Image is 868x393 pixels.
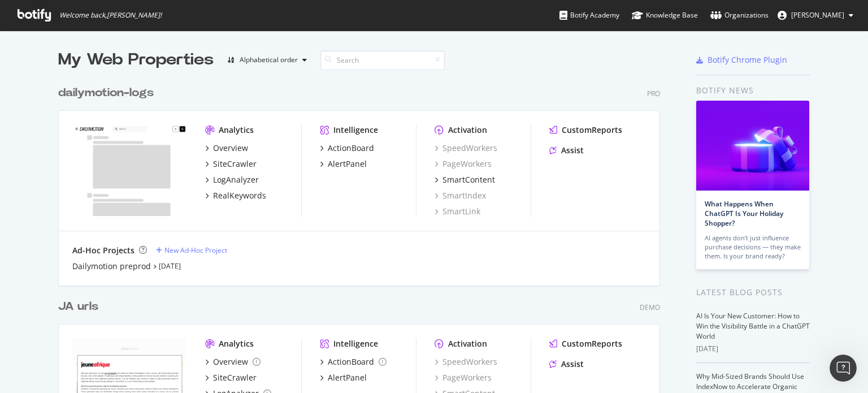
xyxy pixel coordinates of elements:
div: New Ad-Hoc Project [164,245,227,255]
a: PageWorkers [435,372,492,383]
div: Ad-Hoc Projects [72,245,134,256]
div: Botify Academy [559,10,619,21]
div: Analytics [219,124,254,136]
a: LogAnalyzer [205,174,259,185]
a: ActionBoard [320,142,374,154]
div: Assist [561,359,584,370]
div: Overview [213,356,248,368]
a: CustomReports [549,338,622,349]
div: Intelligence [333,338,378,349]
div: Latest Blog Posts [696,286,810,299]
a: ActionBoard [320,356,387,368]
a: SpeedWorkers [435,142,497,154]
a: dailymotion-logs [58,85,158,101]
div: Botify news [696,84,810,97]
div: dailymotion-logs [58,85,154,101]
div: ActionBoard [328,356,374,368]
div: [DATE] [696,344,810,354]
a: Overview [205,356,261,368]
a: AlertPanel [320,158,367,170]
div: AI agents don’t just influence purchase decisions — they make them. Is your brand ready? [705,234,801,261]
a: CustomReports [549,124,622,136]
a: SiteCrawler [205,372,257,383]
span: Welcome back, [PERSON_NAME] ! [59,11,162,20]
a: Assist [549,359,584,370]
div: Knowledge Base [632,10,698,21]
input: Search [320,50,445,70]
div: Activation [448,338,487,349]
a: AlertPanel [320,372,367,383]
a: SiteCrawler [205,158,257,170]
div: Botify Chrome Plugin [708,54,787,66]
div: Organizations [710,10,769,21]
div: My Web Properties [58,49,214,71]
div: Analytics [219,338,254,349]
a: New Ad-Hoc Project [156,245,227,255]
div: Intelligence [333,124,378,136]
div: JA urls [58,299,98,315]
div: AlertPanel [328,158,367,170]
a: SpeedWorkers [435,356,497,368]
div: RealKeywords [213,190,266,201]
div: SmartContent [442,174,495,185]
div: LogAnalyzer [213,174,259,185]
a: Dailymotion preprod [72,261,151,272]
div: CustomReports [562,124,622,136]
a: Overview [205,142,248,154]
div: Assist [561,145,584,156]
div: SiteCrawler [213,372,257,383]
div: Activation [448,124,487,136]
div: SiteCrawler [213,158,257,170]
div: ActionBoard [328,142,374,154]
a: PageWorkers [435,158,492,170]
a: SmartIndex [435,190,486,201]
a: JA urls [58,299,103,315]
a: SmartLink [435,206,480,217]
a: RealKeywords [205,190,266,201]
button: [PERSON_NAME] [769,6,862,24]
div: Overview [213,142,248,154]
div: Demo [640,303,660,312]
div: CustomReports [562,338,622,349]
a: SmartContent [435,174,495,185]
img: www.dailymotion.com [72,124,187,216]
span: frederic Devigne [791,10,844,20]
a: Assist [549,145,584,156]
a: Botify Chrome Plugin [696,54,787,66]
div: Alphabetical order [240,57,298,63]
button: Alphabetical order [223,51,311,69]
a: AI Is Your New Customer: How to Win the Visibility Battle in a ChatGPT World [696,311,810,341]
a: [DATE] [159,261,181,271]
img: What Happens When ChatGPT Is Your Holiday Shopper? [696,101,809,191]
a: What Happens When ChatGPT Is Your Holiday Shopper? [705,199,783,228]
div: AlertPanel [328,372,367,383]
iframe: Intercom live chat [830,355,857,382]
div: Pro [647,89,660,98]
